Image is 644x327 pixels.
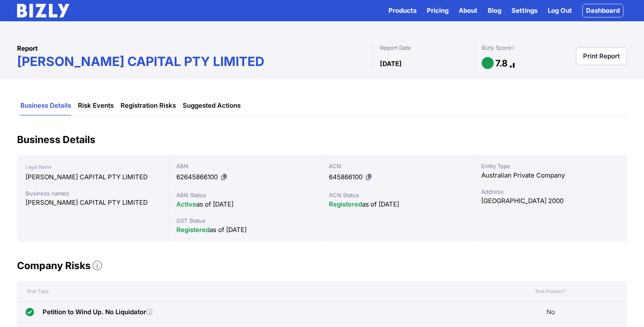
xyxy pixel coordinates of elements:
div: [PERSON_NAME] CAPITAL PTY LIMITED [26,172,161,182]
a: Dashboard [582,4,624,17]
span: Active [176,200,196,208]
div: Entity Type [481,162,620,170]
div: as of [DATE] [176,225,315,235]
span: No [546,307,555,317]
a: Settings [512,6,538,16]
span: 62645866100 [176,173,218,181]
div: Address [481,187,620,196]
span: Registered [329,200,362,208]
div: ACN Status [329,191,467,199]
div: Report [17,43,373,54]
a: Risk Events [78,96,114,115]
a: About [459,6,477,16]
div: GST Status [176,216,315,225]
div: Petition to Wind Up. No Liquidator [43,307,152,317]
a: Suggested Actions [183,96,241,115]
span: 645866100 [329,173,362,181]
div: as of [DATE] [176,199,315,209]
div: Legal Name [26,162,161,172]
button: Products [388,6,417,16]
div: [PERSON_NAME] CAPITAL PTY LIMITED [26,198,161,208]
div: ACN [329,162,467,170]
div: Australian Private Company [481,170,620,181]
h1: [PERSON_NAME] CAPITAL PTY LIMITED [17,54,373,69]
div: Business names [26,189,161,198]
div: ABN [176,162,315,170]
div: as of [DATE] [329,199,467,209]
a: Pricing [427,6,448,16]
div: Risk Present? [525,288,576,294]
h2: Company Risks [17,259,627,272]
div: Report Date [380,43,468,52]
div: ABN Status [176,191,315,199]
span: Registered [176,226,210,234]
h2: Business Details [17,133,627,146]
div: [DATE] [380,59,468,69]
div: Bizly Score [482,43,521,52]
div: [GEOGRAPHIC_DATA] 2000 [481,196,620,206]
h1: 7.8 [495,57,508,69]
a: Business Details [20,96,71,115]
div: Risk Type [17,288,525,294]
a: Log Out [548,6,572,16]
a: Registration Risks [121,96,176,115]
a: Print Report [576,47,627,65]
a: Blog [488,6,501,16]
